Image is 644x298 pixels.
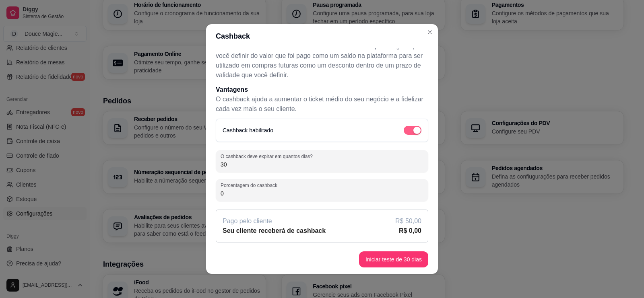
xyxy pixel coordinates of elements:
p: Com o cashback habilitado seus clientes acumularão a porcetagem que você definir do valor que foi... [216,41,428,80]
article: R$ 0,00 [399,226,421,236]
input: Porcentagem do cashback [221,189,423,197]
button: Close [423,26,436,39]
article: Pago pelo cliente [223,216,272,226]
input: O cashback deve expirar em quantos dias? [221,160,423,169]
p: O cashback ajuda a aumentar o ticket médio do seu negócio e a fidelizar cada vez mais o seu cliente. [216,95,428,114]
label: Porcentagem do cashback [221,182,280,189]
h1: Vantagens [216,85,428,95]
label: Cashback habilitado [223,127,273,134]
article: R$ 50,00 [395,216,421,226]
article: Seu cliente receberá de cashback [223,226,326,236]
button: Iniciar teste de 30 dias [359,251,428,267]
header: Cashback [206,24,438,48]
label: O cashback deve expirar em quantos dias? [221,153,316,160]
